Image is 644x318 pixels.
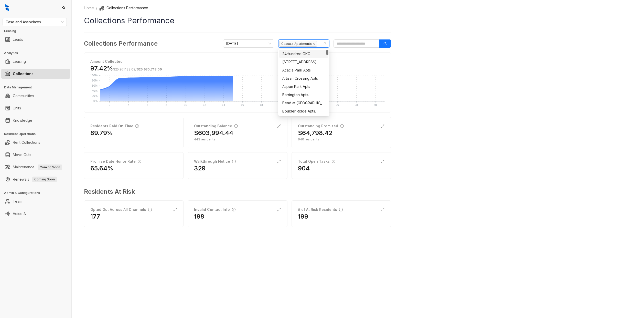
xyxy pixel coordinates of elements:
[184,103,187,106] text: 10
[1,69,70,79] li: Collections
[92,89,98,92] text: 40%
[232,208,235,211] span: info-circle
[93,99,98,102] text: 0%
[1,209,70,219] li: Voice AI
[13,209,27,219] a: Voice AI
[298,212,308,221] h2: 199
[1,137,70,148] li: Rent Collections
[32,177,57,182] span: Coming Soon
[90,129,113,137] h2: 89.79%
[13,196,22,207] a: Team
[90,164,113,172] h2: 65.64%
[279,50,328,58] div: 24Hundred OKC
[13,34,23,45] a: Leads
[38,165,62,170] span: Coming Soon
[282,51,325,57] div: 24Hundred OKC
[332,160,335,163] span: info-circle
[147,103,148,106] text: 6
[282,76,325,81] div: Artisan Crossing Apts
[194,129,233,137] h2: $603,994.44
[279,41,317,47] span: Cascata Apartments
[4,191,71,195] h3: Admin & Configurations
[1,196,70,207] li: Team
[277,124,281,128] span: expand-alt
[282,84,325,89] div: Aspen Park Apts
[203,103,206,106] text: 12
[13,91,34,101] a: Communities
[234,124,238,128] span: info-circle
[226,40,271,47] span: October 2025
[340,124,344,128] span: info-circle
[83,5,95,11] a: Home
[355,103,358,106] text: 28
[13,174,57,184] a: RenewalsComing Soon
[194,159,236,164] div: Walkthrough Notice
[166,103,167,106] text: 8
[298,164,310,172] h2: 904
[381,124,385,128] span: expand-alt
[1,115,70,126] li: Knowledge
[282,100,325,106] div: Bend at [GEOGRAPHIC_DATA]
[194,212,204,221] h2: 198
[96,5,97,11] li: /
[1,150,70,160] li: Move Outs
[92,94,98,97] text: 20%
[6,18,64,26] span: Case and Associates
[298,159,335,164] div: Total Open Tasks
[128,103,129,106] text: 4
[137,67,162,71] span: $25,930,718.09
[90,59,123,64] strong: Amount Collected
[279,91,328,99] div: Barrington Apts.
[279,99,328,107] div: Bend at New Road
[99,5,148,11] li: Collections Performance
[298,207,343,212] div: # of At Risk Residents
[279,83,328,91] div: Aspen Park Apts
[109,103,110,106] text: 2
[90,212,100,221] h2: 177
[282,67,325,73] div: Acacia Park Apts.
[13,69,34,79] a: Collections
[84,39,158,48] h3: Collections Performance
[4,85,71,90] h3: Data Management
[113,67,135,71] span: $25,261,138.09
[90,123,139,129] div: Residents Paid On Time
[282,108,325,114] div: Boulder Ridge Apts.
[277,208,281,212] span: expand-alt
[135,124,139,128] span: info-circle
[84,187,387,196] h3: Residents At Risk
[1,103,70,113] li: Units
[90,64,162,73] h3: 97.42%
[222,103,225,106] text: 14
[194,137,281,142] div: 443 residents
[298,123,344,129] div: Outstanding Promised
[1,91,70,101] li: Communities
[90,207,152,212] div: Opted Out Across All Channels
[5,4,9,11] img: logo
[279,74,328,83] div: Artisan Crossing Apts
[1,162,70,172] li: Maintenance
[241,103,244,106] text: 16
[282,92,325,98] div: Barrington Apts.
[148,208,152,211] span: info-circle
[381,159,385,163] span: expand-alt
[277,159,281,163] span: expand-alt
[313,43,315,45] span: close
[260,103,263,106] text: 18
[194,123,238,129] div: Outstanding Balance
[1,34,70,45] li: Leads
[232,160,236,163] span: info-circle
[279,107,328,115] div: Boulder Ridge Apts.
[336,103,339,106] text: 26
[1,174,70,184] li: Renewals
[1,56,70,67] li: Leasing
[92,79,98,82] text: 80%
[282,59,325,65] div: [STREET_ADDRESS]
[298,137,385,142] div: 940 residents
[4,51,71,55] h3: Analytics
[279,58,328,66] div: 97 North Oak
[279,66,328,74] div: Acacia Park Apts.
[13,137,40,148] a: Rent Collections
[298,129,332,137] h2: $64,798.42
[84,15,391,26] h1: Collections Performance
[113,67,162,71] span: /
